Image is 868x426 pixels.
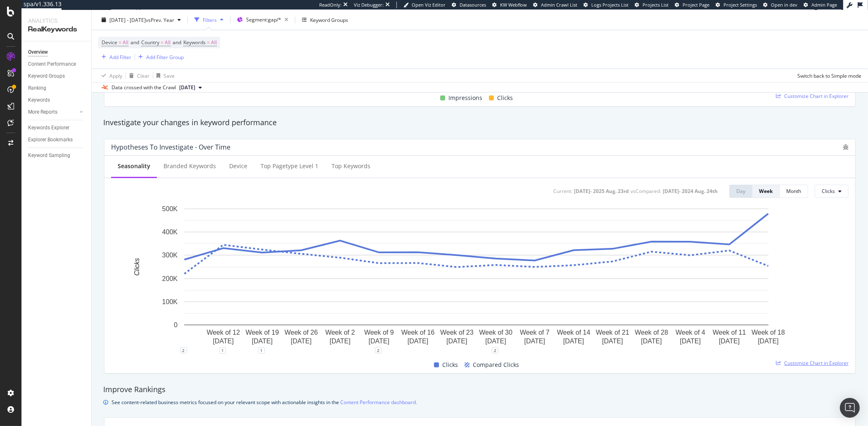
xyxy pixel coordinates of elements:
[719,338,740,345] text: [DATE]
[299,13,351,26] button: Keyword Groups
[500,2,527,8] span: KW Webflow
[162,275,178,282] text: 200K
[680,338,701,345] text: [DATE]
[553,188,572,195] div: Current:
[683,2,709,8] span: Project Page
[473,360,519,370] span: Compared Clicks
[146,16,174,23] span: vs Prev. Year
[111,398,417,407] div: See content-related business metrics focused on your relevant scope with actionable insights in the
[804,2,837,8] a: Admin Page
[340,398,417,407] a: Content Performance dashboard.
[28,124,85,132] a: Keywords Explorer
[28,151,85,160] a: Keyword Sampling
[119,39,121,46] span: =
[520,329,550,336] text: Week of 7
[261,162,318,170] div: Top pagetype Level 1
[28,136,85,144] a: Explorer Bookmarks
[28,84,85,93] a: Ranking
[161,39,164,46] span: =
[28,136,73,144] div: Explorer Bookmarks
[448,93,482,103] span: Impressions
[822,188,835,195] span: Clicks
[776,93,849,100] a: Customize Chart in Explorer
[723,2,757,8] span: Project Settings
[118,162,150,170] div: Seasonality
[183,39,206,46] span: Keywords
[369,338,389,345] text: [DATE]
[843,144,849,150] div: bug
[162,298,178,305] text: 100K
[109,53,131,60] div: Add Filter
[164,72,175,79] div: Save
[174,321,178,328] text: 0
[310,16,348,23] div: Keyword Groups
[784,93,849,100] span: Customize Chart in Explorer
[165,37,171,48] span: All
[180,347,187,354] div: 2
[602,338,623,345] text: [DATE]
[771,2,797,8] span: Open in dev
[285,329,318,336] text: Week of 26
[591,2,628,8] span: Logs Projects List
[641,338,662,345] text: [DATE]
[111,205,842,350] svg: A chart.
[28,84,46,93] div: Ranking
[440,329,474,336] text: Week of 23
[111,84,176,91] div: Data crossed with the Crawl
[164,162,216,170] div: Branded Keywords
[811,2,837,8] span: Admin Page
[219,347,226,354] div: 1
[752,185,780,198] button: Week
[211,37,217,48] span: All
[258,347,265,354] div: 1
[332,162,370,170] div: Top Keywords
[375,347,382,354] div: 2
[103,117,856,128] div: Investigate your changes in keyword performance
[28,124,69,132] div: Keywords Explorer
[141,39,159,46] span: Country
[28,96,50,105] div: Keywords
[137,72,149,79] div: Clear
[130,39,139,46] span: and
[492,347,498,354] div: 2
[729,185,752,198] button: Day
[162,252,178,259] text: 300K
[635,329,668,336] text: Week of 28
[446,338,467,345] text: [DATE]
[28,108,77,117] a: More Reports
[98,52,131,62] button: Add Filter
[252,338,273,345] text: [DATE]
[776,359,849,367] a: Customize Chart in Explorer
[784,359,849,367] span: Customize Chart in Explorer
[98,13,184,26] button: [DATE] - [DATE]vsPrev. Year
[28,48,48,57] div: Overview
[191,13,227,26] button: Filters
[207,39,210,46] span: =
[596,329,629,336] text: Week of 21
[401,329,435,336] text: Week of 16
[213,338,234,345] text: [DATE]
[663,188,718,195] div: [DATE] - 2024 Aug. 24th
[123,37,128,48] span: All
[103,384,856,395] div: Improve Rankings
[786,188,801,195] div: Month
[146,53,184,60] div: Add Filter Group
[133,258,140,276] text: Clicks
[28,25,85,34] div: RealKeywords
[643,2,669,8] span: Projects List
[492,2,527,8] a: KW Webflow
[676,329,705,336] text: Week of 4
[675,2,709,8] a: Project Page
[758,338,778,345] text: [DATE]
[780,185,808,198] button: Month
[109,16,146,23] span: [DATE] - [DATE]
[736,188,745,195] div: Day
[364,329,394,336] text: Week of 9
[28,72,85,81] a: Keyword Groups
[173,39,181,46] span: and
[162,228,178,236] text: 400K
[631,188,661,195] div: vs Compared :
[412,2,446,8] span: Open Viz Editor
[485,338,506,345] text: [DATE]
